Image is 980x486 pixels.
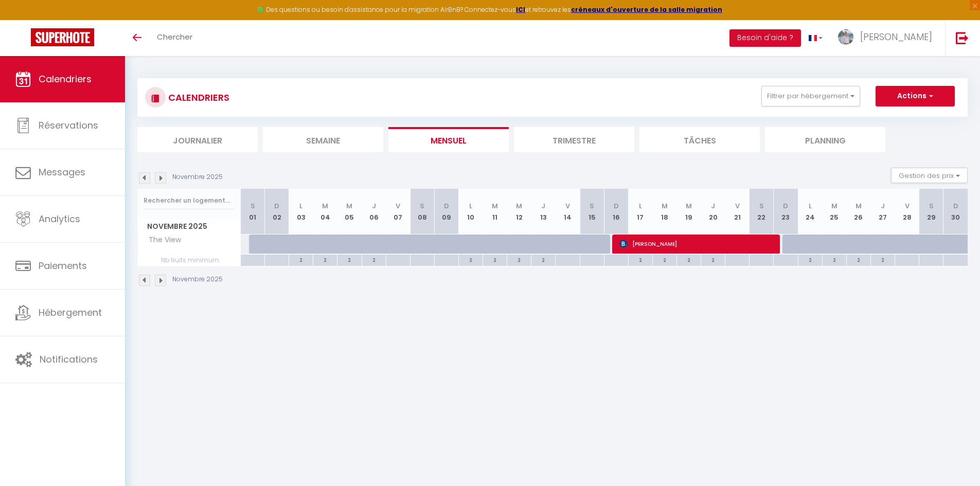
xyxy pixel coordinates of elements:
th: 25 [822,189,846,235]
div: 2 [531,255,555,264]
a: ICI [516,5,525,14]
th: 05 [337,189,362,235]
abbr: L [809,201,812,211]
button: Besoin d'aide ? [729,29,801,47]
div: 2 [629,255,652,264]
th: 17 [628,189,652,235]
th: 06 [362,189,386,235]
li: Mensuel [388,127,509,152]
span: Messages [39,166,85,178]
li: Journalier [137,127,258,152]
abbr: J [711,201,715,211]
abbr: M [686,201,692,211]
th: 04 [313,189,337,235]
th: 30 [943,189,968,235]
div: 2 [823,255,846,264]
span: [PERSON_NAME] [860,30,932,43]
abbr: L [299,201,302,211]
th: 15 [580,189,604,235]
span: Notifications [40,353,98,366]
div: 2 [677,255,701,264]
span: Novembre 2025 [138,219,240,234]
p: Novembre 2025 [172,172,223,182]
abbr: V [565,201,570,211]
div: 2 [871,255,895,264]
th: 20 [701,189,725,235]
th: 13 [531,189,556,235]
th: 11 [483,189,507,235]
span: Calendriers [39,73,92,85]
li: Semaine [263,127,383,152]
th: 07 [386,189,410,235]
th: 24 [798,189,822,235]
th: 23 [774,189,798,235]
div: 2 [653,255,676,264]
th: 03 [289,189,313,235]
a: ... [PERSON_NAME] [830,20,945,56]
abbr: D [953,201,958,211]
abbr: J [881,201,885,211]
abbr: M [516,201,522,211]
div: 2 [483,255,507,264]
li: Tâches [639,127,760,152]
li: Trimestre [514,127,634,152]
th: 27 [870,189,895,235]
img: Super Booking [31,28,94,46]
th: 02 [265,189,289,235]
a: Chercher [149,20,200,56]
th: 19 [676,189,701,235]
abbr: J [541,201,545,211]
abbr: M [346,201,352,211]
abbr: V [735,201,740,211]
th: 08 [410,189,434,235]
th: 01 [241,189,265,235]
abbr: M [662,201,668,211]
div: 2 [507,255,531,264]
abbr: S [420,201,424,211]
abbr: L [469,201,472,211]
div: 2 [847,255,870,264]
abbr: D [783,201,788,211]
button: Filtrer par hébergement [761,86,860,106]
img: ... [838,29,853,45]
abbr: S [759,201,764,211]
abbr: L [639,201,642,211]
div: 2 [289,255,313,264]
th: 18 [652,189,676,235]
span: Paiements [39,259,87,272]
abbr: V [905,201,910,211]
abbr: D [274,201,279,211]
img: logout [956,31,969,44]
div: 2 [313,255,337,264]
th: 16 [604,189,628,235]
p: Novembre 2025 [172,275,223,284]
span: Analytics [39,212,80,225]
th: 29 [919,189,943,235]
abbr: D [614,201,619,211]
abbr: M [492,201,498,211]
div: 2 [459,255,483,264]
abbr: S [929,201,934,211]
abbr: M [831,201,838,211]
abbr: J [372,201,376,211]
abbr: V [396,201,400,211]
h3: CALENDRIERS [166,86,229,109]
span: [PERSON_NAME] [619,234,773,254]
th: 22 [750,189,774,235]
span: Chercher [157,31,192,42]
th: 26 [846,189,870,235]
span: Hébergement [39,306,102,319]
a: créneaux d'ouverture de la salle migration [571,5,722,14]
abbr: S [590,201,594,211]
div: 2 [798,255,822,264]
li: Planning [765,127,885,152]
span: Nb Nuits minimum [138,255,240,266]
abbr: D [444,201,449,211]
button: Actions [876,86,955,106]
th: 21 [725,189,750,235]
div: 2 [337,255,361,264]
abbr: S [251,201,255,211]
button: Gestion des prix [891,168,968,183]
